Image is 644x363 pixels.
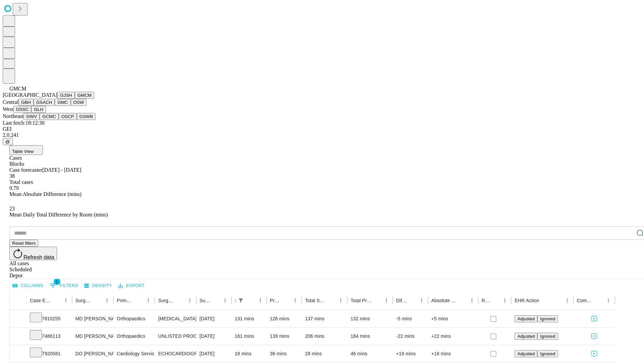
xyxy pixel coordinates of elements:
[18,99,34,106] button: GBH
[305,310,344,327] div: 137 mins
[540,316,555,321] span: Ignored
[3,92,57,98] span: [GEOGRAPHIC_DATA]
[372,296,382,305] button: Sort
[9,247,57,260] button: Refresh data
[55,99,70,106] button: GMC
[23,113,40,120] button: GWV
[236,296,246,305] div: 1 active filter
[540,351,555,356] span: Ignored
[200,328,228,345] div: [DATE]
[40,113,59,120] button: GCMC
[270,310,299,327] div: 126 mins
[48,280,80,291] button: Show filters
[30,328,69,345] div: 7486113
[211,296,220,305] button: Sort
[117,298,133,303] div: Primary Service
[75,92,94,99] button: GMCM
[185,296,195,305] button: Menu
[351,345,389,362] div: 46 mins
[176,296,185,305] button: Sort
[144,296,153,305] button: Menu
[396,298,407,303] div: Difference
[75,345,110,362] div: DO [PERSON_NAME] [PERSON_NAME]
[3,99,18,105] span: Central
[75,328,110,345] div: MD [PERSON_NAME] [PERSON_NAME]
[540,296,549,305] button: Sort
[9,240,38,247] button: Reset filters
[290,296,300,305] button: Menu
[517,334,535,339] span: Adjusted
[9,206,15,211] span: 23
[515,333,537,340] button: Adjusted
[93,296,102,305] button: Sort
[9,212,108,217] span: Mean Daily Total Difference by Room (mins)
[75,310,110,327] div: MD [PERSON_NAME] [PERSON_NAME]
[57,92,75,99] button: GJSH
[500,296,509,305] button: Menu
[9,185,19,191] span: 9.79
[13,106,32,113] button: OSSC
[351,328,389,345] div: 184 mins
[200,310,228,327] div: [DATE]
[158,298,175,303] div: Surgery Name
[3,113,23,119] span: Northeast
[417,296,426,305] button: Menu
[83,281,114,291] button: Density
[117,310,151,327] div: Orthopaedics
[537,333,558,340] button: Ignored
[3,138,13,145] button: @
[305,345,344,362] div: 28 mins
[61,296,70,305] button: Menu
[134,296,144,305] button: Sort
[491,296,500,305] button: Sort
[577,298,594,303] div: Comments
[3,126,641,132] div: GEI
[256,296,265,305] button: Menu
[235,345,263,362] div: 18 mins
[517,351,535,356] span: Adjusted
[270,328,299,345] div: 139 mins
[431,345,475,362] div: +18 mins
[396,310,425,327] div: -5 mins
[31,106,46,113] button: GLH
[336,296,345,305] button: Menu
[13,331,23,342] button: Expand
[11,281,45,291] button: Select columns
[3,132,641,138] div: 2.0.241
[117,328,151,345] div: Orthopaedics
[200,345,228,362] div: [DATE]
[515,315,537,322] button: Adjusted
[431,328,475,345] div: +22 mins
[236,296,246,305] button: Show filters
[281,296,290,305] button: Sort
[9,86,26,91] span: GMCM
[3,120,45,126] span: Last fetch: 18:12:30
[305,298,326,303] div: Total Scheduled Duration
[158,345,193,362] div: ECHOCARDIOGRAPHY, TRANSESOPHAGEAL; INCLUDING PROBE PLACEMENT, IMAGE ACQUISITION, INTERPRETATION A...
[117,345,151,362] div: Cardiology Service
[30,310,69,327] div: 7810255
[158,328,193,345] div: UNLISTED PROCEDURE PELVIS OR HIP JOINT
[220,296,230,305] button: Menu
[54,278,60,285] span: 1
[9,145,43,155] button: Table View
[482,298,490,303] div: Resolved in EHR
[562,296,572,305] button: Menu
[382,296,391,305] button: Menu
[235,310,263,327] div: 131 mins
[431,310,475,327] div: +5 mins
[13,348,23,360] button: Expand
[158,310,193,327] div: [MEDICAL_DATA] [MEDICAL_DATA]
[458,296,467,305] button: Sort
[5,139,10,144] span: @
[431,298,457,303] div: Absolute Difference
[9,191,82,197] span: Mean Absolute Difference (mins)
[235,328,263,345] div: 161 mins
[12,149,34,154] span: Table View
[9,179,33,185] span: Total cases
[537,315,558,322] button: Ignored
[594,296,604,305] button: Sort
[396,345,425,362] div: +18 mins
[517,316,535,321] span: Adjusted
[9,167,42,173] span: Case forecaster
